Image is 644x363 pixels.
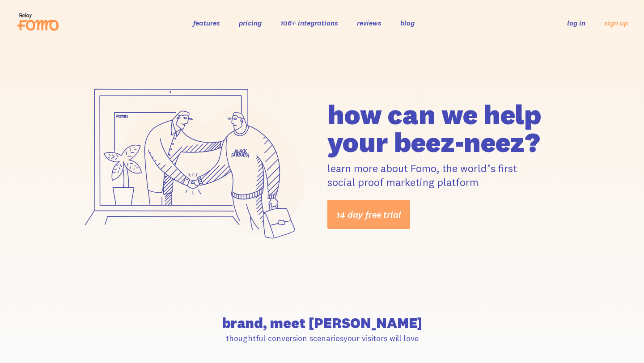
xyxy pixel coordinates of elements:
p: thoughtful conversion scenarios your visitors will love [72,333,572,343]
h2: brand, meet [PERSON_NAME] [72,316,572,330]
p: learn more about Fomo, the world’s first social proof marketing platform [327,161,572,189]
a: 106+ integrations [280,18,338,27]
a: reviews [357,18,381,27]
a: log in [567,18,585,27]
a: pricing [239,18,262,27]
a: blog [400,18,415,27]
h1: how can we help your beez-neez? [327,101,572,156]
a: 14 day free trial [327,200,410,229]
a: sign up [604,18,628,28]
a: features [193,18,220,27]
